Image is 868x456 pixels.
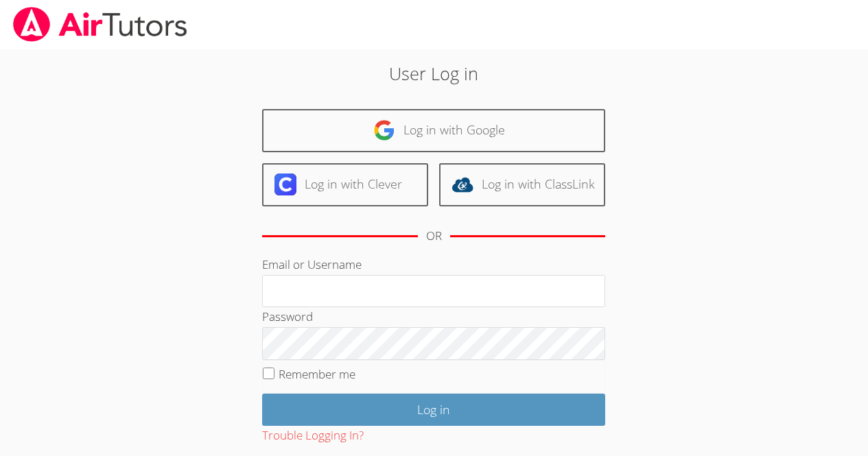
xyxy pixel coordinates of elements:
img: google-logo-50288ca7cdecda66e5e0955fdab243c47b7ad437acaf1139b6f446037453330a.svg [373,119,395,141]
button: Trouble Logging In? [262,426,364,446]
img: clever-logo-6eab21bc6e7a338710f1a6ff85c0baf02591cd810cc4098c63d3a4b26e2feb20.svg [274,173,296,195]
label: Email or Username [262,256,362,272]
img: airtutors_banner-c4298cdbf04f3fff15de1276eac7730deb9818008684d7c2e4769d2f7ddbe033.png [12,7,189,42]
div: OR [426,226,442,246]
a: Log in with Clever [262,163,428,206]
h2: User Log in [200,60,668,86]
input: Log in [262,394,605,426]
a: Log in with Google [262,109,605,152]
a: Log in with ClassLink [439,163,605,206]
label: Password [262,309,313,324]
img: classlink-logo-d6bb404cc1216ec64c9a2012d9dc4662098be43eaf13dc465df04b49fa7ab582.svg [451,173,473,195]
label: Remember me [279,366,355,382]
